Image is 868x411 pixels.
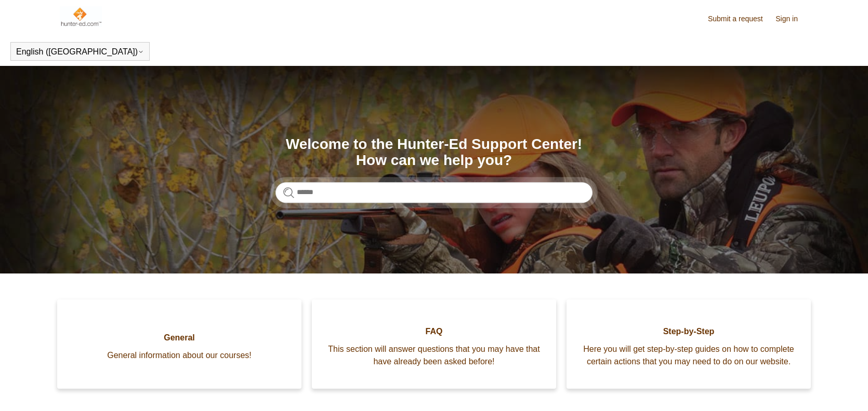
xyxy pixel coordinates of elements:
[275,182,593,203] input: Search
[73,349,286,362] span: General information about our courses!
[275,136,593,169] h1: Welcome to the Hunter-Ed Support Center! How can we help you?
[775,13,808,24] a: Sign in
[16,47,144,57] button: English ([GEOGRAPHIC_DATA])
[327,343,541,368] span: This section will answer questions that you may have that have already been asked before!
[567,299,811,389] a: Step-by-Step Here you will get step-by-step guides on how to complete certain actions that you ma...
[73,332,286,344] span: General
[312,299,556,389] a: FAQ This section will answer questions that you may have that have already been asked before!
[327,325,541,338] span: FAQ
[60,6,102,27] img: Hunter-Ed Help Center home page
[582,343,795,368] span: Here you will get step-by-step guides on how to complete certain actions that you may need to do ...
[708,13,773,24] a: Submit a request
[582,325,795,338] span: Step-by-Step
[57,299,301,389] a: General General information about our courses!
